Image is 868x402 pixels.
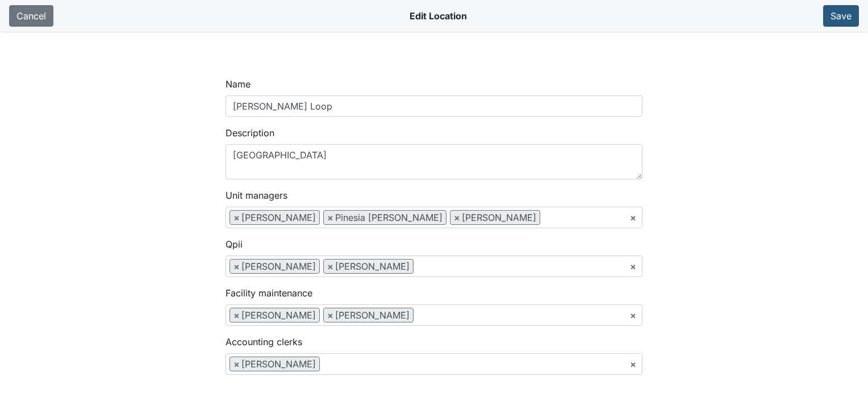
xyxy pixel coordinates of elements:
[9,5,53,27] a: Cancel
[323,259,414,274] li: Donna Smith
[630,211,636,224] span: Remove all items
[226,77,251,91] label: Name
[323,308,414,323] li: James Bryant
[823,5,859,27] button: Save
[630,308,636,322] span: Remove all items
[226,237,243,251] label: Qpii
[229,210,320,225] li: Danyelle Reed
[226,335,302,349] label: Accounting clerks
[229,308,320,323] li: Zach Smith
[229,357,320,371] li: Heather MacDonald
[327,308,333,322] span: ×
[327,211,333,224] span: ×
[630,357,636,371] span: Remove all items
[226,144,642,179] textarea: [GEOGRAPHIC_DATA]
[233,357,240,371] span: ×
[226,286,312,300] label: Facility maintenance
[327,259,333,273] span: ×
[229,259,320,274] li: Susan Ayers
[233,259,240,273] span: ×
[630,259,636,273] span: Remove all items
[226,189,287,202] label: Unit managers
[410,5,467,27] div: Edit Location
[233,211,240,224] span: ×
[450,210,540,225] li: Donna Smith
[454,211,460,224] span: ×
[233,308,240,322] span: ×
[226,126,274,140] label: Description
[323,210,446,225] li: Pinesia Faison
